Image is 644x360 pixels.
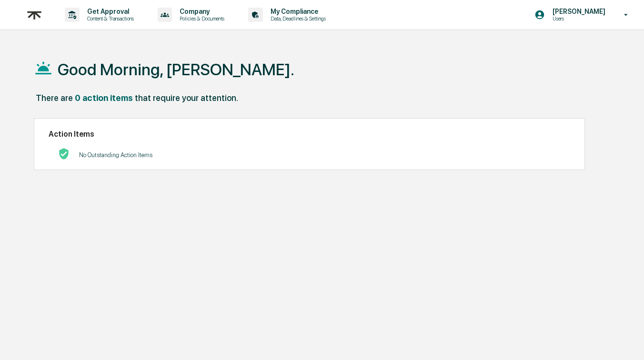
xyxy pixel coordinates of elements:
h1: Good Morning, [PERSON_NAME]. [58,60,294,79]
h2: Action Items [49,130,570,139]
div: 0 action items [75,93,133,103]
p: My Compliance [263,8,331,15]
p: Data, Deadlines & Settings [263,15,331,22]
p: Company [172,8,229,15]
img: No Actions logo [58,148,70,160]
div: that require your attention. [135,93,238,103]
p: Policies & Documents [172,15,229,22]
p: Get Approval [80,8,139,15]
p: Content & Transactions [80,15,139,22]
p: Users [545,15,610,22]
div: There are [36,93,73,103]
p: [PERSON_NAME] [545,8,610,15]
img: logo [23,3,46,27]
p: No Outstanding Action Items [79,151,152,159]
